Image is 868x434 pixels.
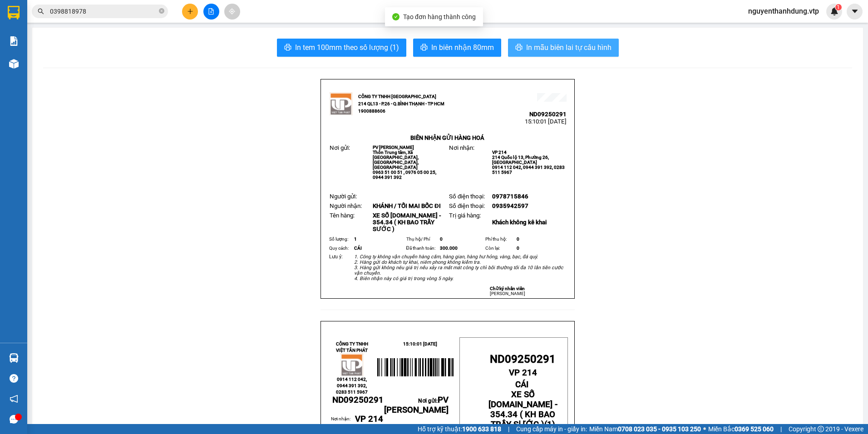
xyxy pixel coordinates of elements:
strong: 0369 525 060 [735,425,774,433]
td: Phí thu hộ: [484,235,516,244]
span: 0914 112 042, 0944 391 392, 0283 511 5967 [336,377,368,395]
td: Đã thanh toán: [405,244,439,253]
span: 1 [837,4,840,10]
span: notification [10,395,18,403]
button: file-add [203,4,219,20]
span: Người nhận: [330,202,362,209]
span: 0 [517,237,519,242]
img: warehouse-icon [9,353,19,363]
span: 0 [517,246,519,251]
span: nguyenthanhdung.vtp [741,5,826,17]
img: logo [9,20,21,43]
span: In biên nhận 80mm [431,42,494,53]
span: close-circle [159,8,164,14]
span: KHÁNH / TỐI MAI BỐC ĐI [373,202,441,209]
strong: CÔNG TY TNHH [GEOGRAPHIC_DATA] 214 QL13 - P.26 - Q.BÌNH THẠNH - TP HCM 1900888606 [358,94,444,113]
span: Hỗ trợ kỹ thuật: [418,424,501,434]
span: 0935942597 [492,202,528,209]
span: Nơi gửi: [9,63,19,76]
span: XE SỐ [DOMAIN_NAME] - 354.34 ( KH BAO TRẦY SƯỚC ) [373,212,441,232]
span: Nơi nhận: [449,144,474,151]
img: icon-new-feature [830,7,838,15]
span: Số điện thoại: [449,193,485,200]
button: printerIn tem 100mm theo số lượng (1) [277,39,406,57]
span: ND09250291 [529,111,567,118]
button: plus [182,4,198,20]
span: VP 214 [355,414,383,424]
span: Khách không kê khai [492,219,547,226]
td: Thụ hộ/ Phí [405,235,439,244]
span: aim [229,8,235,15]
strong: BIÊN NHẬN GỬI HÀNG HOÁ [410,134,484,141]
span: close-circle [159,7,164,16]
span: printer [284,44,291,52]
span: Tên hàng: [330,212,355,219]
sup: 1 [835,4,842,10]
span: VP 214 [492,150,507,155]
img: warehouse-icon [9,59,19,69]
span: 15:10:01 [DATE] [525,118,567,125]
span: caret-down [851,7,859,15]
span: [PERSON_NAME] [490,291,525,296]
span: Số điện thoại: [449,202,485,209]
em: 1. Công ty không vận chuyển hàng cấm, hàng gian, hàng hư hỏng, vàng, bạc, đá quý. 2. Hàng gửi do ... [354,254,563,281]
span: ⚪️ [703,427,706,431]
strong: ( ) [488,380,557,429]
span: ND09250291 [332,395,384,405]
span: CÁI [354,246,362,251]
span: Nơi nhận: [69,63,84,76]
span: In tem 100mm theo số lượng (1) [295,42,399,53]
span: Nơi gửi: [330,144,350,151]
span: printer [420,44,428,52]
span: 15:10:01 [DATE] [403,341,437,346]
span: Thôn Trung tâm, Xã [GEOGRAPHIC_DATA], [GEOGRAPHIC_DATA], [GEOGRAPHIC_DATA] [373,150,419,170]
span: | [780,424,782,434]
span: In mẫu biên lai tự cấu hình [526,42,612,53]
span: Miền Nam [589,424,701,434]
span: 0963 51 00 51 , 0976 05 00 25, 0944 391 392 [373,170,436,180]
span: search [38,8,44,15]
span: Nơi gửi: [384,398,449,414]
strong: Chữ ký nhân viên [490,286,525,291]
span: Trị giá hàng: [449,212,481,219]
span: question-circle [10,374,18,383]
span: | [508,424,509,434]
span: PV [PERSON_NAME] [31,64,66,74]
span: XE SỐ [DOMAIN_NAME] - 354.34 ( KH BAO TRẦY SƯỚC ) [488,390,557,429]
span: 214 Quốc lộ 13, Phường 26, [GEOGRAPHIC_DATA] [492,155,549,165]
span: printer [515,44,523,52]
span: PV [PERSON_NAME] [373,145,414,150]
img: logo [330,93,352,115]
span: copyright [818,426,824,432]
span: Miền Bắc [708,424,774,434]
button: printerIn biên nhận 80mm [413,39,501,57]
span: message [10,415,18,424]
span: 1 [547,419,552,429]
span: file-add [208,8,214,15]
span: check-circle [392,13,399,20]
strong: CÔNG TY TNHH [GEOGRAPHIC_DATA] 214 QL13 - P.26 - Q.BÌNH THẠNH - TP HCM 1900888606 [24,15,74,49]
span: 0914 112 042, 0944 391 392, 0283 511 5967 [492,165,565,175]
span: VP 214 [509,368,537,378]
input: Tìm tên, số ĐT hoặc mã đơn [50,6,157,16]
span: Tạo đơn hàng thành công [403,13,476,20]
span: ND09250290 [91,34,128,41]
td: Số lượng: [328,235,353,244]
span: 1 [354,237,357,242]
span: 0978715846 [492,193,528,200]
img: solution-icon [9,36,19,46]
strong: 0708 023 035 - 0935 103 250 [618,425,701,433]
button: printerIn mẫu biên lai tự cấu hình [508,39,619,57]
button: aim [224,4,240,20]
td: Còn lại: [484,244,516,253]
span: Lưu ý: [329,254,343,260]
td: Nơi nhận: [331,415,355,433]
span: PV [PERSON_NAME] [384,395,449,415]
img: logo [340,354,363,376]
td: Quy cách: [328,244,353,253]
span: ND09250291 [490,353,556,365]
span: Người gửi: [330,193,357,200]
span: 300.000 [440,246,458,251]
span: Cung cấp máy in - giấy in: [516,424,587,434]
img: logo-vxr [8,6,20,20]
